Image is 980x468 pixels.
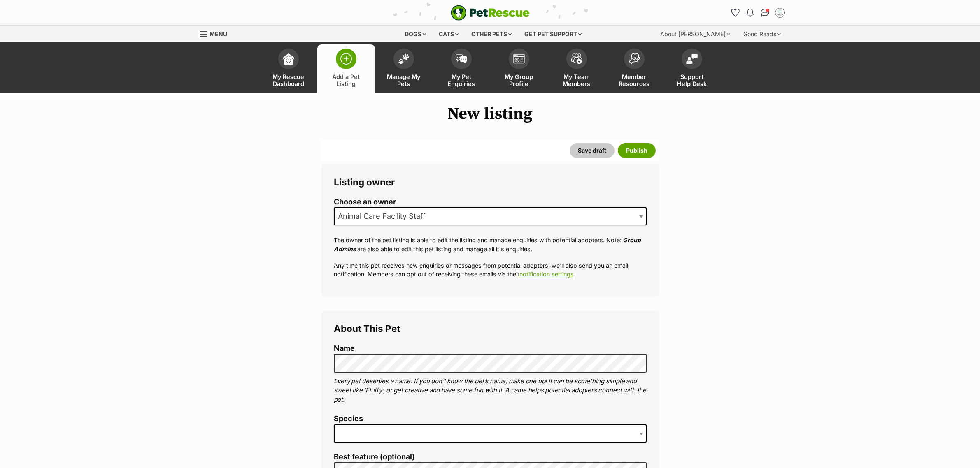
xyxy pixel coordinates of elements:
[519,271,574,278] a: notification settings
[519,26,587,42] div: Get pet support
[398,53,410,64] img: manage-my-pets-icon-02211641906a0b7f246fdf0571729dbe1e7629f14944591b6c1af311fb30b64b.svg
[328,73,365,87] span: Add a Pet Listing
[605,44,663,93] a: Member Resources
[283,53,294,65] img: dashboard-icon-eb2f2d2d3e046f16d808141f083e7271f6b2e854fb5c12c21221c1fb7104beca.svg
[260,44,317,93] a: My Rescue Dashboard
[335,211,434,222] span: Animal Care Facility Staff
[654,26,736,42] div: About [PERSON_NAME]
[673,73,710,87] span: Support Help Desk
[334,198,647,206] label: Choose an owner
[334,453,647,461] label: Best feature (optional)
[334,323,400,334] span: About This Pet
[629,53,640,64] img: member-resources-icon-8e73f808a243e03378d46382f2149f9095a855e16c252ad45f914b54edf8863c.svg
[500,73,538,87] span: My Group Profile
[334,176,395,188] span: Listing owner
[334,207,647,225] span: Animal Care Facility Staff
[317,44,375,93] a: Add a Pet Listing
[738,26,787,42] div: Good Reads
[340,53,352,65] img: add-pet-listing-icon-0afa8454b4691262ce3f59096e99ab1cd57d4a30225e0717b998d2c9b9846f56.svg
[399,26,432,42] div: Dogs
[773,6,787,19] button: My account
[433,26,464,42] div: Cats
[759,6,772,19] a: Conversations
[618,143,656,158] button: Publish
[490,44,548,93] a: My Group Profile
[776,9,784,17] img: Animal Care Facility Staff profile pic
[456,54,467,63] img: pet-enquiries-icon-7e3ad2cf08bfb03b45e93fb7055b45f3efa6380592205ae92323e6603595dc1f.svg
[729,6,742,19] a: Favourites
[334,261,647,279] p: Any time this pet receives new enquiries or messages from potential adopters, we'll also send you...
[729,6,787,19] ul: Account quick links
[443,73,480,87] span: My Pet Enquiries
[558,73,595,87] span: My Team Members
[747,9,753,17] img: notifications-46538b983faf8c2785f20acdc204bb7945ddae34d4c08c2a6579f10ce5e182be.svg
[663,44,721,93] a: Support Help Desk
[334,377,647,405] p: Every pet deserves a name. If you don’t know the pet’s name, make one up! It can be something sim...
[548,44,605,93] a: My Team Members
[744,6,757,19] button: Notifications
[270,73,307,87] span: My Rescue Dashboard
[334,236,647,253] p: The owner of the pet listing is able to edit the listing and manage enquiries with potential adop...
[200,26,233,41] a: Menu
[334,344,647,353] label: Name
[761,9,769,17] img: chat-41dd97257d64d25036548639549fe6c8038ab92f7586957e7f3b1b290dea8141.svg
[571,53,582,64] img: team-members-icon-5396bd8760b3fe7c0b43da4ab00e1e3bb1a5d9ba89233759b79545d2d3fc5d0d.svg
[513,54,525,64] img: group-profile-icon-3fa3cf56718a62981997c0bc7e787c4b2cf8bcc04b72c1350f741eb67cf2f40e.svg
[451,5,530,21] a: PetRescue
[686,54,698,64] img: help-desk-icon-fdf02630f3aa405de69fd3d07c3f3aa587a6932b1a1747fa1d2bba05be0121f9.svg
[334,415,647,423] label: Species
[616,73,653,87] span: Member Resources
[433,44,490,93] a: My Pet Enquiries
[570,143,615,158] button: Save draft
[375,44,433,93] a: Manage My Pets
[385,73,422,87] span: Manage My Pets
[451,5,530,21] img: logo-e224e6f780fb5917bec1dbf3a21bbac754714ae5b6737aabdf751b685950b380.svg
[466,26,517,42] div: Other pets
[210,30,227,37] span: Menu
[334,236,641,252] em: Group Admins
